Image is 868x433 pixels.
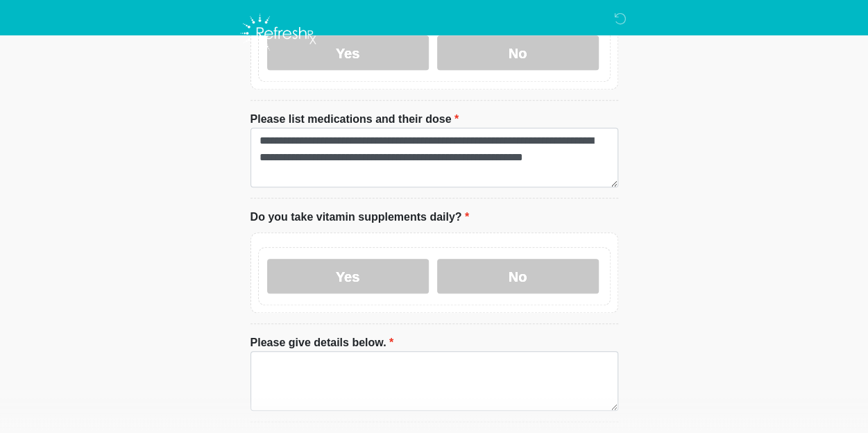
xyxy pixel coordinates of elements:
[250,209,470,226] label: Do you take vitamin supplements daily?
[250,334,394,351] label: Please give details below.
[267,259,429,294] label: Yes
[437,259,599,294] label: No
[250,111,459,128] label: Please list medications and their dose
[237,10,321,56] img: Refresh RX Logo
